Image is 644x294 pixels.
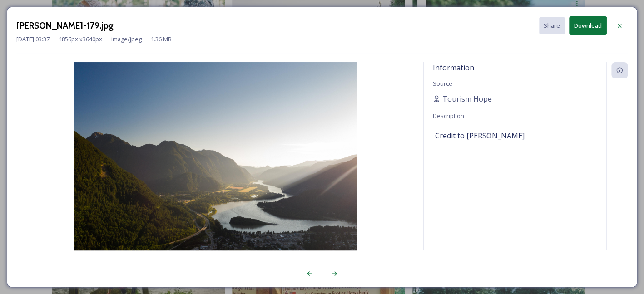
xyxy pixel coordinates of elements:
[433,112,464,120] span: Description
[433,79,452,88] span: Source
[433,63,474,73] span: Information
[16,19,114,32] h3: [PERSON_NAME]-179.jpg
[151,35,172,44] span: 1.36 MB
[111,35,142,44] span: image/jpeg
[16,62,414,274] img: Christian%20Ward-179.jpg
[539,17,565,34] button: Share
[16,35,50,44] span: [DATE] 03:37
[569,16,607,35] button: Download
[442,93,492,104] span: Tourism Hope
[435,130,525,141] span: Credit to [PERSON_NAME]
[59,35,102,44] span: 4856 px x 3640 px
